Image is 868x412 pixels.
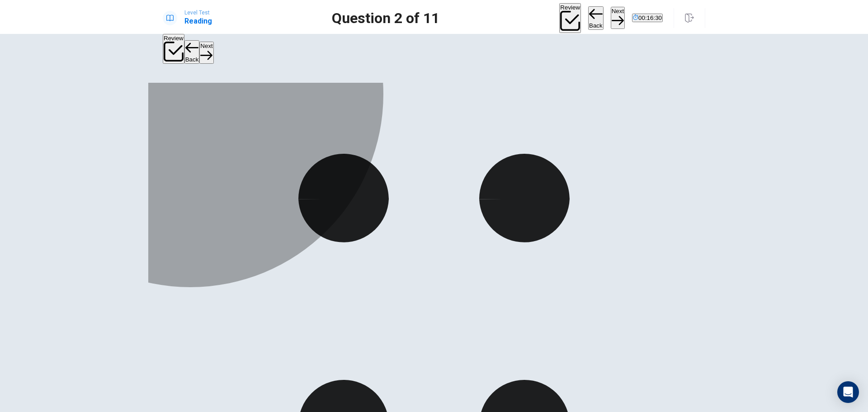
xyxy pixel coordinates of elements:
button: Review [163,34,184,64]
span: Level Test [184,9,212,16]
h1: Question 2 of 11 [332,13,439,24]
button: 00:16:30 [632,14,663,22]
span: 00:16:30 [638,14,662,21]
button: Back [588,6,604,30]
button: Next [611,7,625,29]
h1: Reading [184,16,212,27]
button: Next [199,42,213,64]
button: Back [184,40,200,64]
button: Review [559,3,581,33]
div: Open Intercom Messenger [837,381,859,403]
